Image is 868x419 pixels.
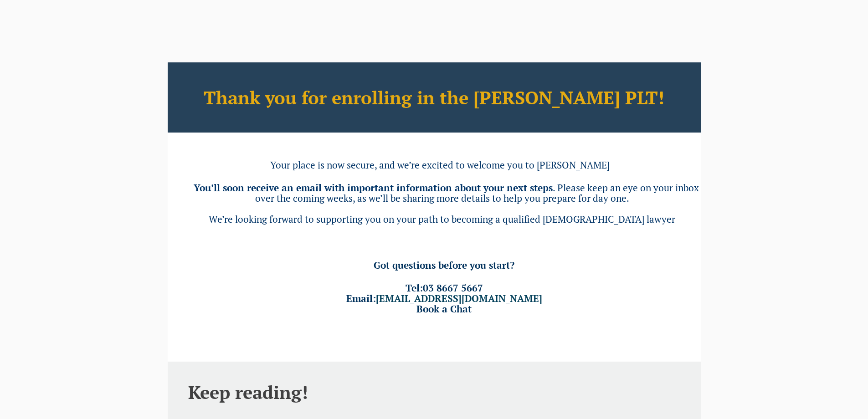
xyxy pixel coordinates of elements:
span: We’re looking forward to supporting you on your path to becoming a qualified [DEMOGRAPHIC_DATA] l... [209,213,675,225]
a: 03 8667 5667 [423,281,483,294]
a: Book a Chat [416,302,472,315]
span: . Please keep an eye on your inbox over the coming weeks, as we’ll be sharing more details to hel... [255,181,699,204]
h2: Keep reading! [188,382,680,402]
b: You’ll soon receive an email with important information about your next steps [194,181,553,194]
span: Your place is now secure, and we’re excited to welcome you to [PERSON_NAME] [270,158,610,171]
span: Got questions before you start? [374,259,514,271]
span: Email: [346,292,542,305]
a: [EMAIL_ADDRESS][DOMAIN_NAME] [376,292,542,305]
span: Tel: [406,281,483,294]
b: Thank you for enrolling in the [PERSON_NAME] PLT! [204,85,664,109]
